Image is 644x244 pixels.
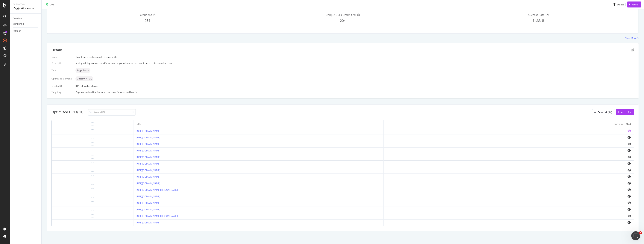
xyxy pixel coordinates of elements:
a: [URL][DOMAIN_NAME] [136,221,160,224]
div: Bots and users [97,90,113,94]
div: Description [51,62,72,65]
a: View More [625,37,639,40]
a: [URL][DOMAIN_NAME] [136,195,160,198]
i: eye [628,195,631,198]
div: Type [51,69,72,72]
div: Monitoring [13,22,24,26]
div: View More [625,37,637,40]
i: eye [628,201,631,204]
span: Success Rate [528,13,544,17]
a: [URL][DOMAIN_NAME] [136,182,160,185]
i: eye [628,221,631,224]
div: testing adding in more specific location keywords under the hear from a professional section. [75,62,634,65]
a: [URL][DOMAIN_NAME][PERSON_NAME] [136,188,178,191]
a: [URL][DOMAIN_NAME] [136,201,160,205]
div: Delete [617,3,624,6]
button: Pause [627,1,641,7]
a: [URL][DOMAIN_NAME] [136,129,160,133]
i: eye [628,169,631,172]
a: [URL][DOMAIN_NAME] [136,169,160,172]
iframe: Intercom live chat [631,231,640,240]
a: [URL][DOMAIN_NAME][PERSON_NAME] [136,214,178,218]
div: Details [51,48,63,53]
input: Search URL [88,109,136,116]
span: 1 [639,231,642,234]
span: Unique URLs Optimized [326,13,356,17]
i: eye [628,129,631,132]
div: [DATE] [75,84,634,88]
button: Export all (3K) [592,109,615,115]
i: eye [628,188,631,191]
i: eye [628,214,631,217]
button: Add URLs [616,109,634,115]
a: [URL][DOMAIN_NAME] [136,175,160,178]
a: Settings [13,29,39,33]
a: [URL][DOMAIN_NAME] [136,156,160,159]
div: Live [50,3,54,6]
a: Monitoring [13,22,39,26]
i: eye [628,162,631,165]
div: Pause [632,3,638,6]
span: 204 [340,18,346,23]
a: Overview [13,17,39,21]
span: Page Editor [77,69,89,72]
div: Overview [13,17,22,21]
i: eye [628,175,631,178]
div: Desktop and Mobile [117,90,137,94]
div: Hear from a professional - Cleaners UK [75,55,634,59]
i: eye [628,156,631,159]
div: Next [626,122,631,125]
div: by ellenblacow [83,84,98,88]
a: [URL][DOMAIN_NAME] [136,142,160,146]
i: eye [628,149,631,152]
a: [URL][DOMAIN_NAME] [136,162,160,165]
i: eye [628,142,631,145]
div: Created On [51,84,72,88]
div: neutral label [75,76,93,81]
span: Custom HTML [77,78,92,80]
div: Settings [13,29,21,33]
button: Next [626,122,631,126]
div: Previous [614,122,623,125]
button: Previous [614,122,623,126]
a: [URL][DOMAIN_NAME] [136,149,160,152]
div: PageWorkers [13,6,38,10]
i: eye [628,182,631,185]
span: 254 [145,18,150,23]
div: Pages optimized for on [75,90,634,94]
div: URL [136,122,141,126]
i: eye [628,136,631,139]
span: 41.33 % [532,18,544,23]
div: pen-to-square [631,48,634,51]
span: Executions [139,13,152,17]
button: Delete [612,1,624,7]
div: Optimized Elements [51,77,72,80]
div: Targeting [51,90,72,94]
div: Export all (3K) [598,111,612,114]
div: neutral label [75,68,90,73]
div: Name [51,55,72,59]
div: Activation [13,3,38,6]
div: Optimized URLs (3K) [51,110,83,115]
div: Add URLs [621,111,631,114]
i: eye [628,208,631,211]
a: [URL][DOMAIN_NAME] [136,208,160,211]
a: [URL][DOMAIN_NAME] [136,136,160,139]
